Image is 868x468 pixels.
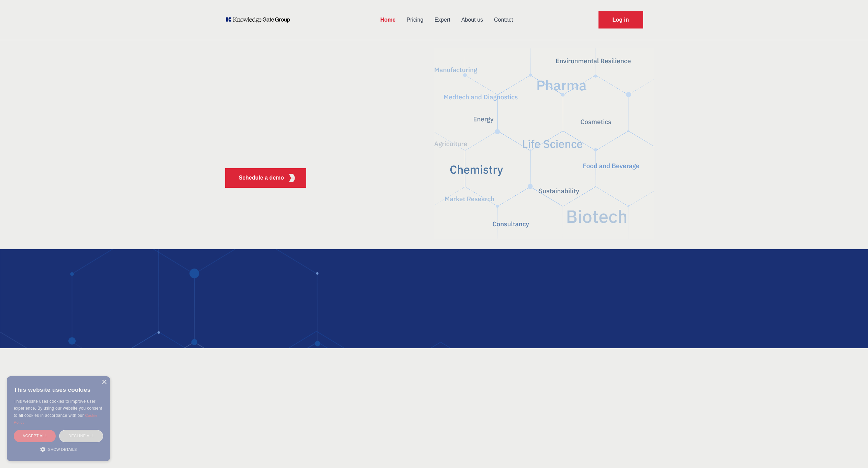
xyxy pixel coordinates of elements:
a: KOL Knowledge Platform: Talk to Key External Experts (KEE) [225,16,295,23]
img: KGG Fifth Element RED [434,45,654,242]
span: Show details [48,447,77,452]
a: Home [375,11,401,29]
a: Cookie Policy [14,413,98,424]
p: Schedule a demo [239,174,284,182]
a: Request Demo [598,11,643,28]
div: Accept all [14,430,56,442]
img: KGG Fifth Element RED [288,174,296,182]
a: About us [456,11,488,29]
div: Show details [14,446,103,453]
a: Expert [429,11,456,29]
div: Close [101,380,107,385]
div: Decline all [59,430,103,442]
a: Contact [488,11,518,29]
div: This website uses cookies [14,381,103,398]
span: This website uses cookies to improve user experience. By using our website you consent to all coo... [14,399,102,418]
a: Pricing [401,11,429,29]
button: Schedule a demoKGG Fifth Element RED [225,168,307,188]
